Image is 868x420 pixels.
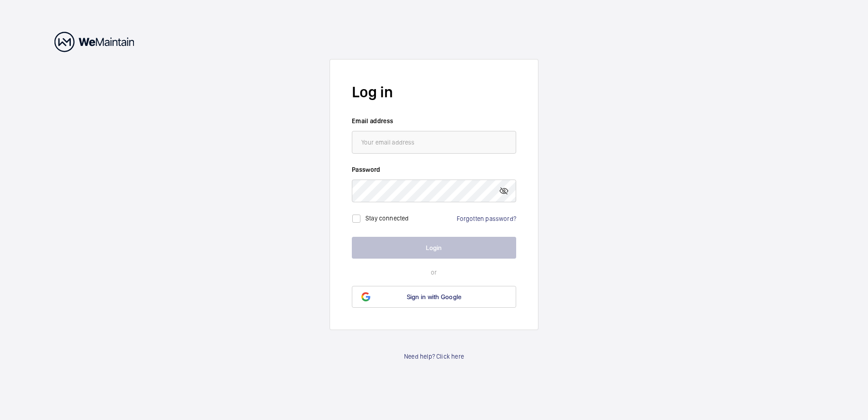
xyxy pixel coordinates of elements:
[407,293,462,300] span: Sign in with Google
[352,268,516,277] p: or
[404,352,464,361] a: Need help? Click here
[352,116,516,125] label: Email address
[457,215,516,222] a: Forgotten password?
[352,237,516,259] button: Login
[352,81,516,103] h2: Log in
[352,131,516,154] input: Your email address
[352,165,516,174] label: Password
[365,215,409,222] label: Stay connected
